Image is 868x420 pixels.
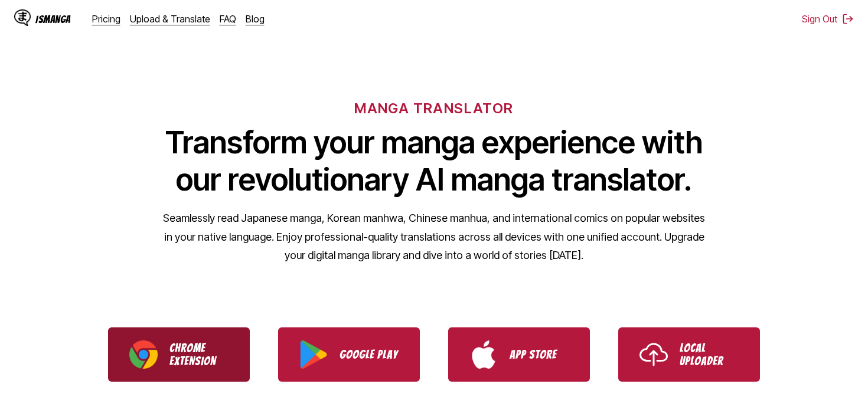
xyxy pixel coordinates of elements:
img: Upload icon [639,340,668,369]
img: App Store logo [469,340,498,369]
img: Sign out [842,13,854,25]
p: Google Play [340,348,399,361]
a: Download IsManga from App Store [448,327,590,382]
div: IsManga [35,14,71,25]
p: Seamlessly read Japanese manga, Korean manhwa, Chinese manhua, and international comics on popula... [162,209,706,265]
p: Local Uploader [680,342,739,367]
a: Download IsManga from Google Play [278,327,420,382]
button: Sign Out [802,13,854,25]
h6: MANGA TRANSLATOR [354,100,513,117]
h1: Transform your manga experience with our revolutionary AI manga translator. [162,124,706,198]
a: IsManga LogoIsManga [14,9,92,28]
a: Download IsManga Chrome Extension [108,327,250,382]
img: IsManga Logo [14,9,31,26]
a: FAQ [220,13,236,25]
a: Upload & Translate [130,13,210,25]
img: Chrome logo [129,340,158,369]
p: App Store [510,348,569,361]
a: Pricing [92,13,120,25]
img: Google Play logo [299,340,328,369]
a: Blog [246,13,265,25]
a: Use IsManga Local Uploader [618,327,760,382]
p: Chrome Extension [169,342,229,367]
